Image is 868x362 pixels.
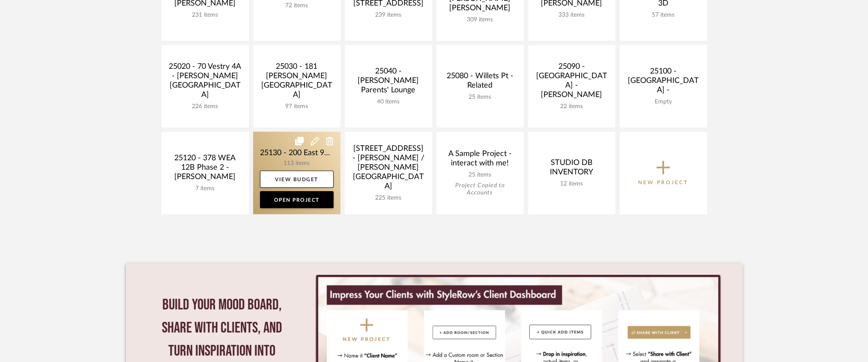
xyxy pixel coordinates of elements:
div: 40 items [352,98,425,106]
div: 333 items [535,12,608,19]
div: Empty [626,98,700,106]
div: 25100 - [GEOGRAPHIC_DATA] - [626,67,700,98]
div: 12 items [535,180,608,188]
div: 25 items [443,171,517,179]
div: 97 items [260,103,334,110]
div: 225 items [352,194,425,202]
div: 25020 - 70 Vestry 4A - [PERSON_NAME][GEOGRAPHIC_DATA] [168,62,242,103]
div: 25040 - [PERSON_NAME] Parents' Lounge [352,67,425,98]
div: 226 items [168,103,242,110]
div: 7 items [168,185,242,192]
div: 25120 - 378 WEA 12B Phase 2 - [PERSON_NAME] [168,153,242,185]
div: [STREET_ADDRESS] - [PERSON_NAME] / [PERSON_NAME][GEOGRAPHIC_DATA] [352,144,425,194]
div: Project Copied to Accounts [443,182,517,197]
div: A Sample Project - interact with me! [443,149,517,171]
div: 22 items [535,103,608,110]
p: New Project [638,178,688,187]
div: 231 items [168,12,242,19]
div: STUDIO DB INVENTORY [535,158,608,180]
button: New Project [620,132,707,214]
a: View Budget [260,171,334,188]
div: 25090 - [GEOGRAPHIC_DATA] - [PERSON_NAME] [535,62,608,103]
div: 72 items [260,2,334,9]
a: Open Project [260,191,334,208]
div: 25 items [443,94,517,101]
div: 25030 - 181 [PERSON_NAME][GEOGRAPHIC_DATA] [260,62,334,103]
div: 25080 - Willets Pt - Related [443,71,517,94]
div: 57 items [626,12,700,19]
div: 309 items [443,16,517,24]
div: 239 items [352,12,425,19]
